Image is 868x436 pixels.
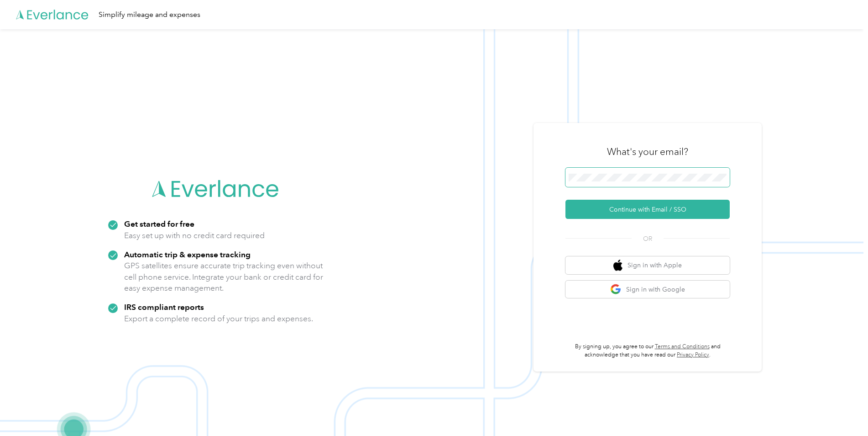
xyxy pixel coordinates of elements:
p: GPS satellites ensure accurate trip tracking even without cell phone service. Integrate your bank... [124,260,324,294]
a: Terms and Conditions [655,343,710,350]
p: Export a complete record of your trips and expenses. [124,313,313,324]
button: Continue with Email / SSO [565,200,730,219]
img: apple logo [613,260,622,271]
button: google logoSign in with Google [565,281,730,298]
span: OR [632,234,664,244]
button: apple logoSign in with Apple [565,256,730,274]
p: By signing up, you agree to our and acknowledge that you have read our . [565,343,730,359]
strong: IRS compliant reports [124,302,204,312]
strong: Get started for free [124,219,194,229]
p: Easy set up with no credit card required [124,230,265,241]
a: Privacy Policy [677,351,709,358]
div: Simplify mileage and expenses [99,9,200,21]
img: google logo [610,284,622,295]
strong: Automatic trip & expense tracking [124,250,251,259]
h3: What's your email? [607,145,688,158]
